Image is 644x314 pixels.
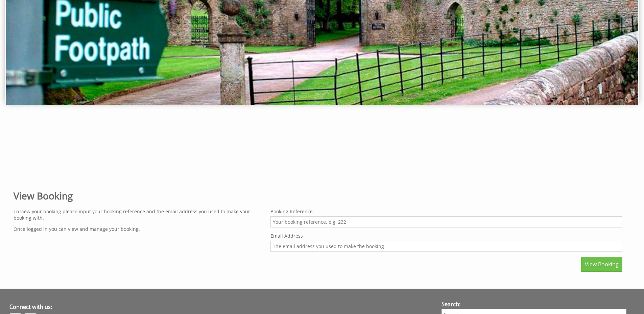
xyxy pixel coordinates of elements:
[14,189,622,202] h1: View Booking
[9,303,429,311] h3: Connect with us:
[270,241,622,252] input: The email address you used to make the booking
[585,261,619,268] span: View Booking
[14,226,262,232] p: Once logged in you can view and manage your booking.
[270,208,622,215] label: Booking Reference
[270,233,622,239] label: Email Address
[4,124,640,174] iframe: Customer reviews powered by Trustpilot
[14,208,262,221] p: To view your booking please input your booking reference and the email address you used to make y...
[270,216,622,227] input: Your booking reference, e.g. 232
[581,257,622,272] button: View Booking
[442,300,627,308] h3: Search:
